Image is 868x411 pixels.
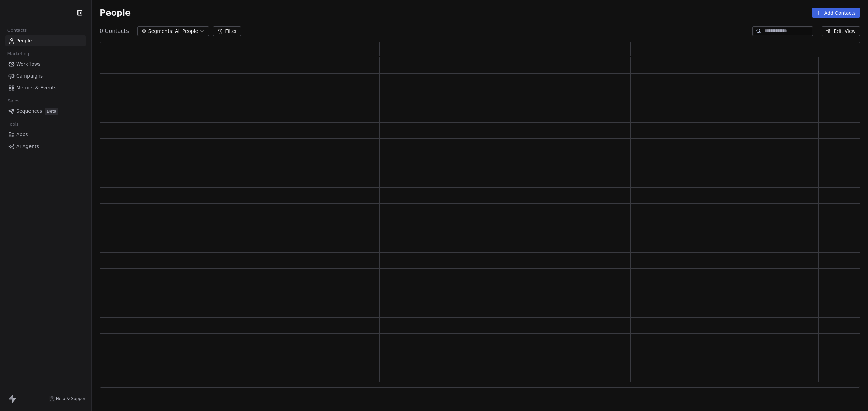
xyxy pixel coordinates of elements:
span: People [16,37,32,44]
a: AI Agents [5,141,86,152]
button: Filter [213,26,241,36]
span: Apps [16,131,28,138]
span: AI Agents [16,143,39,150]
span: Sales [5,96,22,106]
span: Beta [45,108,58,115]
a: SequencesBeta [5,106,86,117]
span: Contacts [4,25,30,36]
a: Campaigns [5,70,86,82]
a: Help & Support [49,396,87,402]
a: Metrics & Events [5,82,86,93]
span: Tools [5,119,21,129]
a: Apps [5,129,86,140]
div: grid [100,57,860,388]
span: Metrics & Events [16,84,56,91]
a: Workflows [5,59,86,70]
span: People [100,8,131,18]
span: Segments: [148,28,174,35]
span: Campaigns [16,72,43,80]
span: 0 Contacts [100,27,129,35]
span: Sequences [16,108,42,115]
a: People [5,35,86,46]
button: Add Contacts [812,8,860,18]
span: All People [175,28,198,35]
button: Edit View [822,26,860,36]
span: Workflows [16,61,41,68]
span: Help & Support [56,396,87,402]
span: Marketing [4,49,32,59]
